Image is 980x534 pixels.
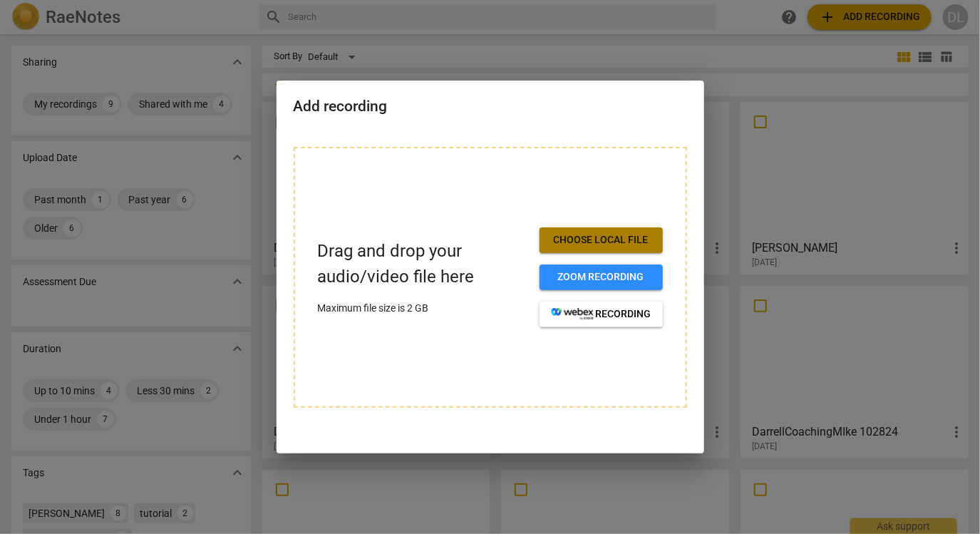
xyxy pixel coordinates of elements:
[318,239,528,289] p: Drag and drop your audio/video file here
[551,233,651,247] span: Choose local file
[540,227,663,253] button: Choose local file
[540,302,663,327] button: recording
[294,98,687,115] h2: Add recording
[318,301,528,316] p: Maximum file size is 2 GB
[540,265,663,290] button: Zoom recording
[551,270,651,284] span: Zoom recording
[551,307,651,322] span: recording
